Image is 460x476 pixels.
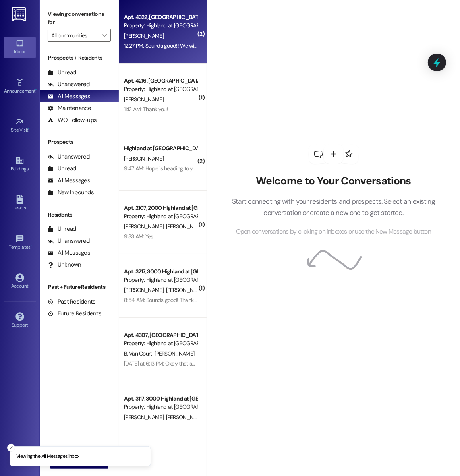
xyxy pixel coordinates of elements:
div: New Inbounds [48,188,94,197]
span: [PERSON_NAME] [166,223,206,230]
div: Unanswered [48,153,90,161]
a: Leads [4,193,36,214]
div: Unanswered [48,80,90,89]
span: B. Van Court [124,350,155,357]
div: Unread [48,164,76,173]
a: Inbox [4,37,36,58]
div: Prospects [40,138,119,146]
p: Viewing the All Messages inbox [16,453,79,460]
a: Account [4,271,36,292]
div: Maintenance [48,104,91,112]
div: 9:47 AM: Hope is heading to your apartment with the guys. [124,165,259,172]
div: All Messages [48,249,90,257]
div: 12:27 PM: Sounds good!! We will hold it in the office and [PERSON_NAME] can swing by at anytime t... [124,42,445,49]
p: Start connecting with your residents and prospects. Select an existing conversation or create a n... [220,196,447,219]
div: Unknown [48,261,81,269]
button: Close toast [7,444,15,452]
div: Residents [40,211,119,219]
a: Templates • [4,232,36,253]
span: Open conversations by clicking on inboxes or use the New Message button [236,227,431,237]
div: Highland at [GEOGRAPHIC_DATA] [124,144,197,153]
a: Buildings [4,154,36,175]
span: [PERSON_NAME] [124,414,166,421]
div: Unread [48,68,76,77]
div: Apt. 4307, [GEOGRAPHIC_DATA] at [GEOGRAPHIC_DATA] [124,331,197,339]
span: • [29,126,30,132]
div: Apt. 3117, 3000 Highland at [GEOGRAPHIC_DATA] [124,395,197,403]
div: Property: Highland at [GEOGRAPHIC_DATA] [124,212,197,221]
a: Site Visit • [4,115,36,136]
div: Apt. 3217, 3000 Highland at [GEOGRAPHIC_DATA] [124,267,197,276]
div: Past Residents [48,298,96,306]
div: Property: Highland at [GEOGRAPHIC_DATA] [124,403,197,411]
div: Property: Highland at [GEOGRAPHIC_DATA] [124,85,197,93]
div: Unread [48,225,76,233]
span: [PERSON_NAME] [166,286,206,294]
div: Unanswered [48,237,90,245]
span: [PERSON_NAME] [155,350,194,357]
div: 11:12 AM: Thank you! [124,106,168,113]
div: 8:54 AM: Sounds good! Thank you! [124,296,205,304]
span: [PERSON_NAME] [124,32,164,39]
span: • [35,87,37,93]
i:  [102,32,106,39]
div: Property: Highland at [GEOGRAPHIC_DATA] [124,276,197,284]
span: [PERSON_NAME] [124,286,166,294]
div: All Messages [48,176,90,185]
span: [PERSON_NAME] [124,223,166,230]
span: • [31,243,32,249]
div: 9:33 AM: Yes [124,233,153,240]
label: Viewing conversations for [48,8,111,29]
div: Property: Highland at [GEOGRAPHIC_DATA] [124,339,197,348]
div: [DATE] at 6:13 PM: Okay that sounds good! Thanks for keeping us updated [124,360,294,367]
div: Apt. 4216, [GEOGRAPHIC_DATA] at [GEOGRAPHIC_DATA] [124,77,197,85]
div: Future Residents [48,310,101,318]
a: Support [4,310,36,331]
input: All communities [51,29,98,42]
div: WO Follow-ups [48,116,97,124]
div: All Messages [48,92,90,101]
div: Apt. 2107, 2000 Highland at [GEOGRAPHIC_DATA] [124,204,197,212]
span: [PERSON_NAME] [166,414,206,421]
div: Apt. 4322, [GEOGRAPHIC_DATA] at [GEOGRAPHIC_DATA] [124,13,197,21]
span: [PERSON_NAME] [124,96,164,103]
div: Past + Future Residents [40,283,119,291]
h2: Welcome to Your Conversations [220,175,447,188]
div: Prospects + Residents [40,54,119,62]
img: ResiDesk Logo [12,7,28,21]
div: Property: Highland at [GEOGRAPHIC_DATA] [124,21,197,30]
span: [PERSON_NAME] [124,155,164,162]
